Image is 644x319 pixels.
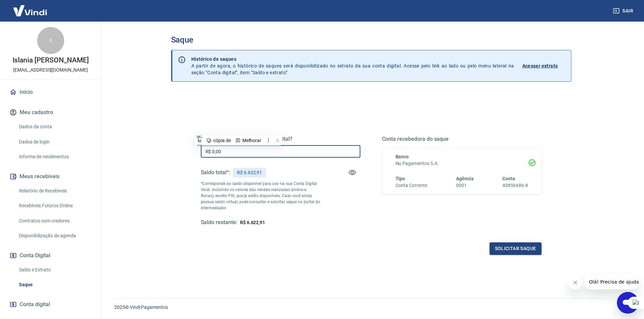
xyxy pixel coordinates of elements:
[16,150,93,164] a: Informe de rendimentos
[4,5,57,10] span: Olá! Precisa de ajuda?
[8,169,93,184] button: Meus recebíveis
[191,56,514,76] p: A partir de agora, o histórico de saques será disponibilizado no extrato da sua conta digital. Ac...
[612,5,636,17] button: Sair
[114,304,628,311] p: 2025 ©
[396,160,528,167] h6: Nu Pagamentos S.A.
[20,300,50,309] span: Conta digital
[585,274,639,289] iframe: Mensagem da empresa
[502,176,515,181] span: Conta
[8,248,93,263] button: Conta Digital
[237,169,262,176] p: R$ 6.622,91
[396,154,409,159] span: Banco
[130,304,168,310] a: Vindi Pagamentos
[522,62,558,69] p: Acessar extrato
[8,0,52,21] img: Vindi
[16,135,93,149] a: Dados de login
[8,85,93,100] a: Início
[16,229,93,243] a: Disponibilização de agenda
[16,184,93,198] a: Relatório de Recebíveis
[37,27,64,54] div: I
[8,105,93,120] button: Meu cadastro
[201,169,230,176] h5: Saldo total*:
[240,220,265,225] span: R$ 6.622,91
[171,35,571,45] h3: Saque
[16,278,93,292] a: Saque
[16,214,93,228] a: Contratos com credores
[191,56,514,62] p: Histórico de saques
[8,297,93,312] a: Conta digital
[16,120,93,134] a: Dados da conta
[522,56,566,76] a: Acessar extrato
[502,182,528,189] h6: 40856686-8
[456,176,474,181] span: Agência
[16,263,93,277] a: Saldo e Extrato
[396,176,405,181] span: Tipo
[201,181,320,211] p: *Corresponde ao saldo disponível para uso na sua Conta Digital Vindi. Incluindo os valores das ve...
[490,242,542,255] button: Solicitar saque
[13,57,89,64] p: Islania [PERSON_NAME]
[569,276,582,289] iframe: Fechar mensagem
[456,182,474,189] h6: 0001
[382,136,542,142] h5: Conta recebedora do saque
[201,219,237,226] h5: Saldo restante:
[13,67,88,74] p: [EMAIL_ADDRESS][DOMAIN_NAME]
[396,182,427,189] h6: Conta Corrente
[617,292,639,314] iframe: Botão para abrir a janela de mensagens
[16,199,93,213] a: Recebíveis Futuros Online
